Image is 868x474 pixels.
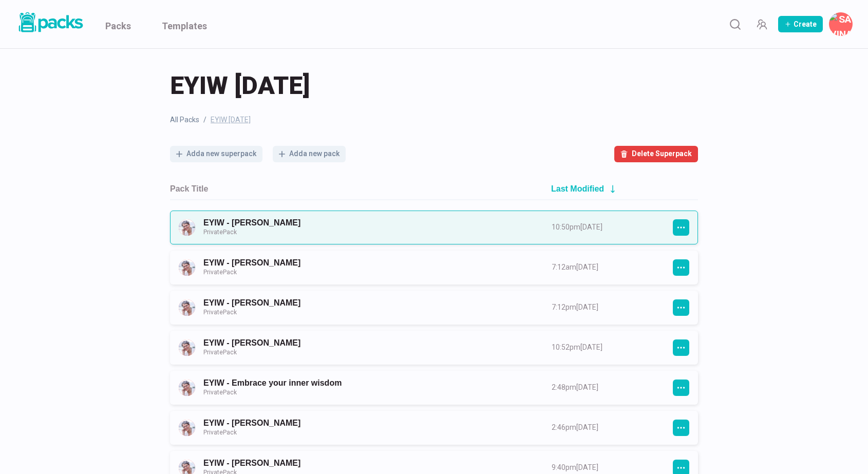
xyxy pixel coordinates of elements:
span: / [203,115,206,125]
h2: Last Modified [551,184,604,194]
button: Adda new superpack [170,146,262,162]
a: Packs logo [15,10,85,38]
span: EYIW [DATE] [170,69,310,102]
h2: Pack Title [170,184,208,194]
button: Savina Tilmann [829,12,853,36]
button: Delete Superpack [614,146,698,162]
span: EYIW [DATE] [211,115,251,125]
nav: breadcrumb [170,115,698,125]
button: Adda new pack [273,146,346,162]
button: Search [725,14,745,34]
a: All Packs [170,115,199,125]
img: Packs logo [15,10,85,34]
button: Manage Team Invites [751,14,772,34]
button: Create Pack [778,16,823,32]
